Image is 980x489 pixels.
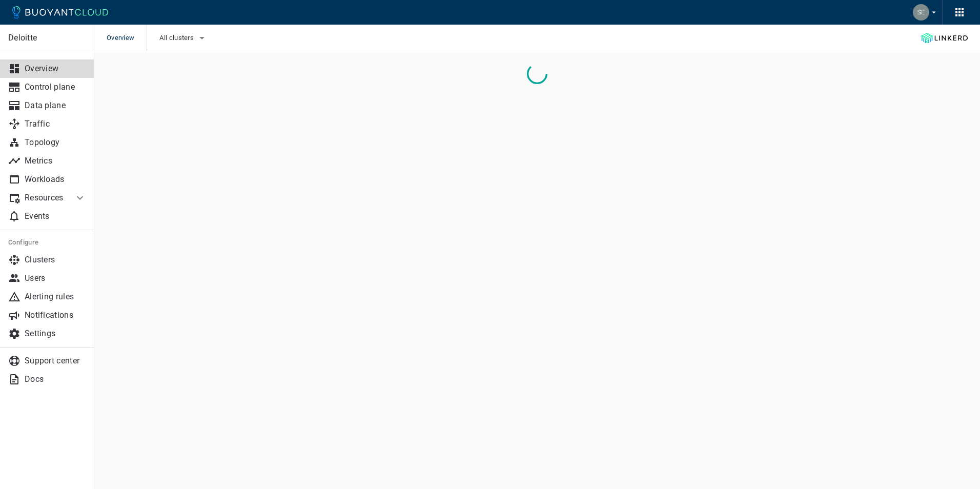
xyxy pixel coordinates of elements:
p: Support center [25,356,86,366]
span: All clusters [159,34,196,42]
p: Clusters [25,255,86,265]
p: Metrics [25,156,86,166]
p: Data plane [25,100,86,111]
p: Settings [25,329,86,339]
p: Resources [25,193,66,203]
p: Topology [25,137,86,148]
p: Control plane [25,82,86,92]
img: Sesha Pillutla [913,4,929,21]
p: Deloitte [8,33,86,43]
p: Traffic [25,119,86,129]
p: Notifications [25,310,86,320]
span: Overview [107,25,147,51]
p: Events [25,211,86,221]
button: All clusters [159,30,208,46]
p: Overview [25,64,86,74]
p: Users [25,273,86,283]
p: Alerting rules [25,292,86,302]
p: Workloads [25,174,86,185]
p: Docs [25,374,86,384]
h5: Configure [8,238,86,247]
